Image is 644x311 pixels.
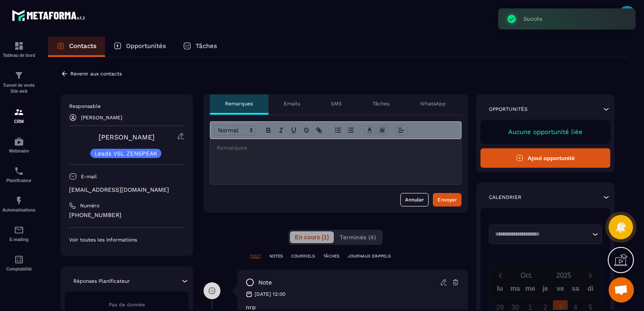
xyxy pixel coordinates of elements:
[323,253,339,259] p: TÂCHES
[14,255,24,265] img: accountant
[2,208,36,212] p: Automatisations
[80,202,99,209] p: Numéro
[14,107,24,117] img: formation
[489,225,602,244] div: Search for option
[69,103,185,110] p: Responsable
[14,225,24,235] img: email
[109,302,145,308] span: Pas de donnée
[295,234,329,241] span: En cours (1)
[81,173,97,180] p: E-mail
[258,279,272,287] p: note
[14,41,24,51] img: formation
[14,137,24,147] img: automations
[2,189,36,219] a: automationsautomationsAutomatisations
[2,149,36,153] p: Webinaire
[69,42,97,50] p: Contacts
[433,193,462,206] button: Envoyer
[489,194,521,201] p: Calendrier
[225,100,253,107] p: Remarques
[290,231,334,243] button: En cours (1)
[73,278,130,284] p: Réponses Planificateur
[14,196,24,206] img: automations
[70,71,122,77] p: Revenir aux contacts
[94,150,157,156] p: Leads VSL ZENSPEAK
[48,37,105,57] a: Contacts
[69,212,121,218] ringoverc2c-number-84e06f14122c: [PHONE_NUMBER]
[12,8,88,23] img: logo
[437,196,457,204] div: Envoyer
[2,178,36,183] p: Planificateur
[2,35,36,64] a: formationformationTableau de bord
[246,304,459,311] p: nrp
[255,291,285,298] p: [DATE] 12:00
[2,119,36,124] p: CRM
[291,253,315,259] p: COURRIELS
[373,100,389,107] p: Tâches
[335,231,381,243] button: Terminés (4)
[14,166,24,176] img: scheduler
[2,53,36,58] p: Tableau de bord
[331,100,342,107] p: SMS
[400,193,429,206] button: Annuler
[69,212,121,218] ringoverc2c-84e06f14122c: Call with Ringover
[105,37,174,57] a: Opportunités
[2,267,36,271] p: Comptabilité
[284,100,300,107] p: Emails
[340,234,376,241] span: Terminés (4)
[348,253,391,259] p: JOURNAUX D'APPELS
[492,230,590,239] input: Search for option
[126,42,166,50] p: Opportunités
[609,277,634,303] div: Ouvrir le chat
[81,115,122,121] p: [PERSON_NAME]
[420,100,446,107] p: WhatsApp
[69,236,185,243] p: Voir toutes les informations
[2,237,36,242] p: E-mailing
[2,101,36,130] a: formationformationCRM
[2,248,36,278] a: accountantaccountantComptabilité
[269,253,283,259] p: NOTES
[489,128,602,136] p: Aucune opportunité liée
[196,42,217,50] p: Tâches
[99,133,155,141] a: [PERSON_NAME]
[69,186,185,194] p: [EMAIL_ADDRESS][DOMAIN_NAME]
[14,70,24,80] img: formation
[2,83,36,94] p: Tunnel de vente Site web
[2,160,36,189] a: schedulerschedulerPlanificateur
[2,130,36,160] a: automationsautomationsWebinaire
[2,219,36,248] a: emailemailE-mailing
[250,253,261,259] p: TOUT
[489,106,528,113] p: Opportunités
[480,148,611,168] button: Ajout opportunité
[174,37,225,57] a: Tâches
[2,64,36,101] a: formationformationTunnel de vente Site web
